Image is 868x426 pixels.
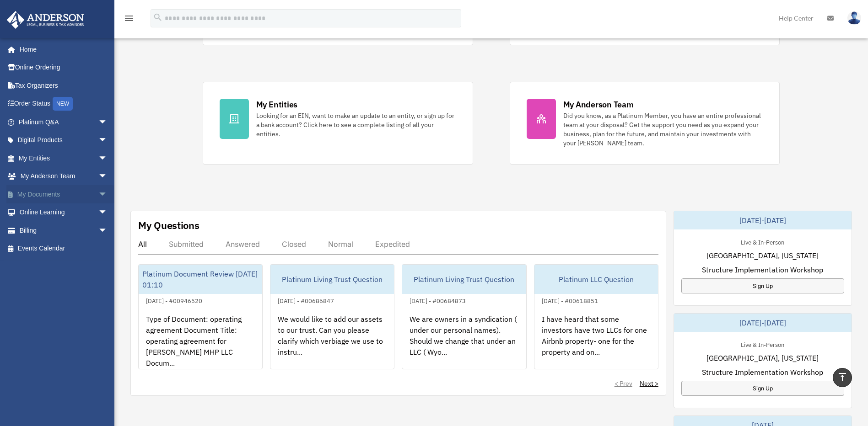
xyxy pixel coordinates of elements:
span: [GEOGRAPHIC_DATA], [US_STATE] [706,250,819,261]
div: Platinum Living Trust Question [402,265,526,294]
i: menu [124,13,135,24]
div: Expedited [375,240,410,249]
div: Live & In-Person [733,237,792,246]
a: Order StatusNEW [6,95,121,113]
a: Online Ordering [6,59,121,77]
span: arrow_drop_down [98,167,117,186]
img: Anderson Advisors Platinum Portal [4,11,87,29]
span: arrow_drop_down [98,113,117,132]
div: Normal [328,240,353,249]
a: Next > [640,379,658,388]
a: Sign Up [681,278,844,293]
a: Billingarrow_drop_down [6,221,121,240]
a: Platinum Living Trust Question[DATE] - #00684873We are owners in a syndication ( under our person... [402,264,526,369]
div: Answered [226,240,260,249]
img: User Pic [847,11,861,25]
i: search [153,12,163,22]
div: My Entities [256,99,297,110]
div: We are owners in a syndication ( under our personal names). Should we change that under an LLC ( ... [402,306,526,378]
a: My Documentsarrow_drop_down [6,185,121,203]
div: I have heard that some investors have two LLCs for one Airbnb property- one for the property and ... [534,306,658,378]
a: menu [124,16,135,24]
span: Structure Implementation Workshop [702,264,823,275]
a: Platinum Q&Aarrow_drop_down [6,113,121,131]
div: [DATE]-[DATE] [674,314,852,332]
span: arrow_drop_down [98,149,117,168]
div: NEW [53,97,73,111]
a: Platinum LLC Question[DATE] - #00618851I have heard that some investors have two LLCs for one Air... [534,264,658,369]
div: My Questions [138,218,199,232]
div: [DATE] - #00618851 [534,295,605,305]
a: vertical_align_top [833,368,852,387]
a: Events Calendar [6,240,121,258]
span: Structure Implementation Workshop [702,367,823,378]
a: My Anderson Team Did you know, as a Platinum Member, you have an entire professional team at your... [510,82,780,165]
div: Submitted [169,240,204,249]
a: Platinum Living Trust Question[DATE] - #00686847We would like to add our assets to our trust. Can... [270,264,394,369]
div: Type of Document: operating agreement Document Title: operating agreement for [PERSON_NAME] MHP L... [139,306,262,378]
a: Home [6,40,117,59]
div: All [138,240,147,249]
div: Live & In-Person [733,339,792,349]
a: Online Learningarrow_drop_down [6,203,121,222]
div: [DATE] - #00946520 [139,295,210,305]
a: Sign Up [681,381,844,396]
div: [DATE] - #00684873 [402,295,473,305]
div: Platinum Living Trust Question [270,265,394,294]
div: Platinum LLC Question [534,265,658,294]
a: My Entitiesarrow_drop_down [6,149,121,167]
span: arrow_drop_down [98,131,117,150]
span: [GEOGRAPHIC_DATA], [US_STATE] [706,352,819,363]
a: Digital Productsarrow_drop_down [6,131,121,149]
div: Did you know, as a Platinum Member, you have an entire professional team at your disposal? Get th... [563,111,763,148]
div: We would like to add our assets to our trust. Can you please clarify which verbiage we use to ins... [270,306,394,378]
div: Closed [282,240,306,249]
div: My Anderson Team [563,99,634,110]
a: Platinum Document Review [DATE] 01:10[DATE] - #00946520Type of Document: operating agreement Docu... [138,264,263,369]
div: Platinum Document Review [DATE] 01:10 [139,265,262,294]
a: My Entities Looking for an EIN, want to make an update to an entity, or sign up for a bank accoun... [203,82,473,165]
span: arrow_drop_down [98,221,117,240]
div: [DATE]-[DATE] [674,211,852,229]
span: arrow_drop_down [98,185,117,204]
a: Tax Organizers [6,76,121,95]
a: My Anderson Teamarrow_drop_down [6,167,121,186]
div: [DATE] - #00686847 [270,295,341,305]
i: vertical_align_top [837,372,848,383]
div: Looking for an EIN, want to make an update to an entity, or sign up for a bank account? Click her... [256,111,456,138]
span: arrow_drop_down [98,203,117,222]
